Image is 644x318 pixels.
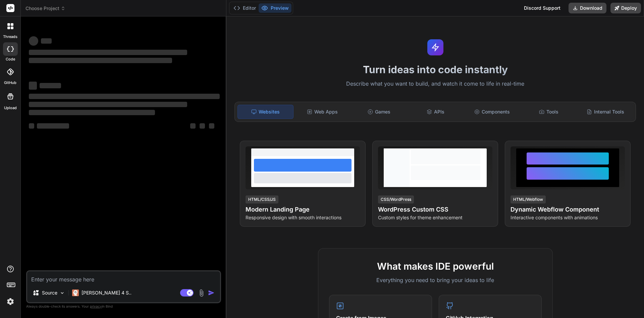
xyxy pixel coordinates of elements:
[4,80,16,86] label: GitHub
[610,3,641,13] button: Deploy
[465,105,520,119] div: Components
[90,304,102,308] span: privacy
[198,289,205,297] img: attachment
[25,5,65,12] span: Choose Project
[29,50,187,55] span: ‌
[72,289,79,296] img: Claude 4 Sonnet
[29,36,38,46] span: ‌
[42,289,57,296] p: Source
[29,82,37,90] span: ‌
[352,105,407,119] div: Games
[329,259,542,273] h2: What makes IDE powerful
[190,123,196,129] span: ‌
[5,296,16,307] img: settings
[37,123,69,129] span: ‌
[378,205,492,214] h4: WordPress Custom CSS
[578,105,633,119] div: Internal Tools
[209,123,214,129] span: ‌
[521,105,577,119] div: Tools
[208,289,215,296] img: icon
[29,58,172,63] span: ‌
[511,205,625,214] h4: Dynamic Webflow Component
[246,214,360,221] p: Responsive design with smooth interactions
[231,3,259,13] button: Editor
[29,110,155,115] span: ‌
[59,290,65,296] img: Pick Models
[29,102,187,107] span: ‌
[40,83,61,88] span: ‌
[569,3,606,13] button: Download
[3,34,17,40] label: threads
[378,195,414,203] div: CSS/WordPress
[29,123,34,129] span: ‌
[230,63,640,76] h1: Turn ideas into code instantly
[295,105,350,119] div: Web Apps
[511,214,625,221] p: Interactive components with animations
[82,289,131,296] p: [PERSON_NAME] 4 S..
[329,276,542,284] p: Everything you need to bring your ideas to life
[29,94,220,99] span: ‌
[237,105,293,119] div: Websites
[6,56,15,62] label: code
[511,195,546,203] div: HTML/Webflow
[259,3,291,13] button: Preview
[520,3,565,13] div: Discord Support
[4,105,17,111] label: Upload
[230,80,640,88] p: Describe what you want to build, and watch it come to life in real-time
[408,105,463,119] div: APIs
[246,205,360,214] h4: Modern Landing Page
[41,38,52,44] span: ‌
[200,123,205,129] span: ‌
[246,195,278,203] div: HTML/CSS/JS
[378,214,492,221] p: Custom styles for theme enhancement
[26,303,221,310] p: Always double-check its answers. Your in Bind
